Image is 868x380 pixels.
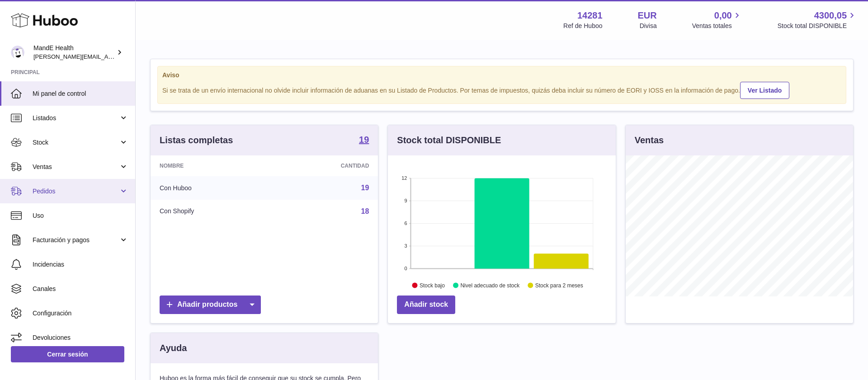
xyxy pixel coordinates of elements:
[405,198,407,203] text: 9
[405,266,407,271] text: 0
[33,187,119,196] span: Pedidos
[714,9,732,22] span: 0,00
[402,175,407,181] text: 12
[162,71,841,80] strong: Aviso
[33,260,128,269] span: Incidencias
[563,22,602,30] div: Ref de Huboo
[151,155,271,176] th: Nombre
[405,220,407,226] text: 6
[33,333,128,342] span: Devoluciones
[778,9,857,30] a: 4300,05 Stock total DISPONIBLE
[397,296,455,314] a: Añadir stock
[33,211,128,220] span: Uso
[638,9,657,22] strong: EUR
[577,9,603,22] strong: 14281
[271,155,378,176] th: Cantidad
[33,44,115,61] div: MandE Health
[162,80,841,99] div: Si se trata de un envío internacional no olvide incluir información de aduanas en su Listado de P...
[151,176,271,200] td: Con Huboo
[160,296,261,314] a: Añadir productos
[535,282,583,289] text: Stock para 2 meses
[33,309,128,318] span: Configuración
[635,134,664,146] h3: Ventas
[160,134,233,146] h3: Listas completas
[692,22,742,30] span: Ventas totales
[397,134,501,146] h3: Stock total DISPONIBLE
[33,138,119,147] span: Stock
[405,243,407,249] text: 3
[692,9,742,30] a: 0,00 Ventas totales
[33,89,128,98] span: Mi panel de control
[461,282,520,289] text: Nivel adecuado de stock
[420,282,445,289] text: Stock bajo
[361,207,369,215] a: 18
[33,114,119,122] span: Listados
[11,346,124,362] a: Cerrar sesión
[814,9,847,22] span: 4300,05
[361,184,369,192] a: 19
[640,22,657,30] div: Divisa
[778,22,857,30] span: Stock total DISPONIBLE
[33,163,119,171] span: Ventas
[740,82,789,99] a: Ver Listado
[359,135,369,146] a: 19
[11,46,24,59] img: luis.mendieta@mandehealth.com
[33,53,230,60] span: [PERSON_NAME][EMAIL_ADDRESS][PERSON_NAME][DOMAIN_NAME]
[33,285,128,293] span: Canales
[359,135,369,144] strong: 19
[160,342,187,354] h3: Ayuda
[33,236,119,244] span: Facturación y pagos
[151,200,271,223] td: Con Shopify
